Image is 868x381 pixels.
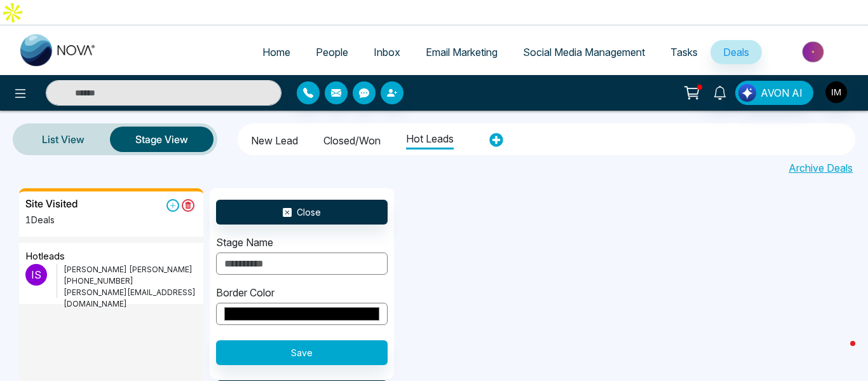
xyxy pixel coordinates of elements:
span: Home [262,46,290,59]
p: [PHONE_NUMBER] [64,275,197,287]
h5: Site Visited [25,198,78,210]
span: People [316,46,348,59]
button: Stage View [110,127,214,152]
label: Border Color [216,285,275,300]
img: Market-place.gif [768,38,860,66]
button: AVON AI [735,81,813,105]
iframe: Intercom live chat [825,338,855,368]
span: AVON AI [761,85,803,100]
p: [PERSON_NAME] [PERSON_NAME] [64,264,197,275]
label: Stage Name [216,235,273,250]
p: I S [25,264,47,286]
a: Archive Deals [789,160,853,176]
p: Hotleads [25,249,65,264]
a: Deals [710,40,762,64]
a: Email Marketing [413,40,510,64]
span: Tasks [670,46,698,59]
a: Home [250,40,303,64]
img: User Avatar [825,81,847,103]
button: Close [216,200,388,225]
li: Hot leads [406,126,454,149]
span: Social Media Management [523,46,645,59]
a: List View [17,124,110,155]
a: People [303,40,361,64]
p: [PERSON_NAME][EMAIL_ADDRESS][DOMAIN_NAME] [64,287,197,310]
span: Email Marketing [426,46,498,59]
img: Nova CRM Logo [20,34,97,66]
a: Social Media Management [510,40,658,64]
button: Save [216,340,388,365]
a: Inbox [361,40,413,64]
span: Deals [723,46,749,59]
a: Tasks [658,40,710,64]
img: Lead Flow [738,84,756,102]
li: Closed/won [323,128,381,149]
span: Inbox [374,46,400,59]
p: 1 Deals [25,213,78,226]
li: New Lead [251,128,298,149]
